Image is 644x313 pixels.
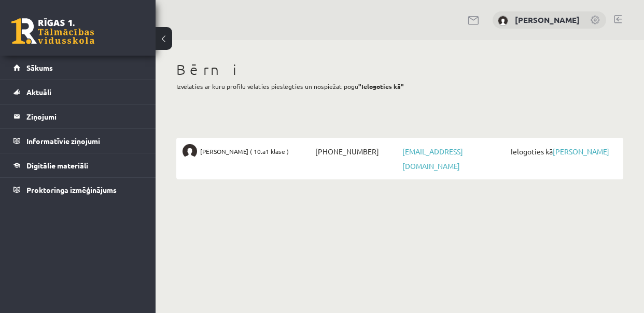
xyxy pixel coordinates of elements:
[313,144,400,159] span: [PHONE_NUMBER]
[402,147,463,171] a: [EMAIL_ADDRESS][DOMAIN_NAME]
[553,147,609,156] a: [PERSON_NAME]
[176,82,623,91] p: Izvēlaties ar kuru profilu vēlaties pieslēgties un nospiežat pogu
[11,18,94,44] a: Rīgas 1. Tālmācības vidusskola
[13,153,143,177] a: Digitālie materiāli
[515,15,580,25] a: [PERSON_NAME]
[200,144,289,159] span: [PERSON_NAME] ( 10.a1 klase )
[13,80,143,104] a: Aktuāli
[498,16,508,26] img: Raimonds Dālderis
[358,82,404,90] b: "Ielogoties kā"
[13,56,143,80] a: Sākums
[183,144,197,159] img: Tomass Reinis Dālderis
[13,105,143,128] a: Ziņojumi
[176,61,623,79] h1: Bērni
[13,178,143,202] a: Proktoringa izmēģinājums
[26,63,53,72] span: Sākums
[26,185,117,194] span: Proktoringa izmēģinājums
[26,161,88,170] span: Digitālie materiāli
[26,105,143,128] legend: Ziņojumi
[13,129,143,153] a: Informatīvie ziņojumi
[508,144,617,159] span: Ielogoties kā
[26,129,143,153] legend: Informatīvie ziņojumi
[26,87,51,97] span: Aktuāli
